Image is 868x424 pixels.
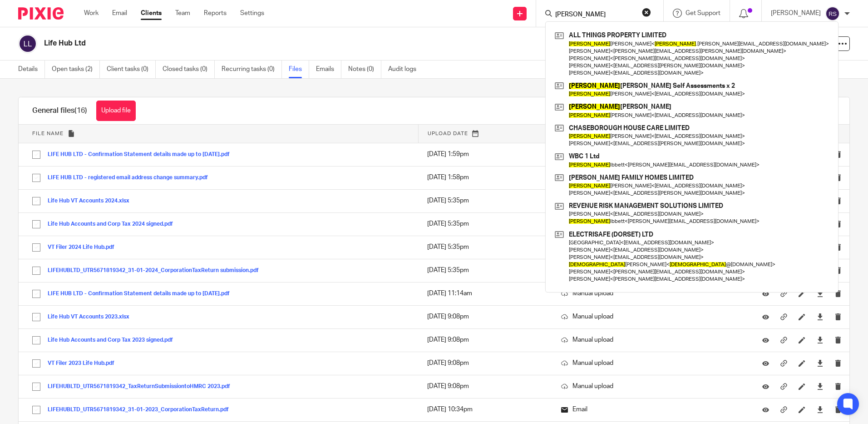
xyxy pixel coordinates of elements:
a: Team [175,9,190,18]
input: Select [28,308,45,326]
button: VT Filer 2024 Life Hub.pdf [48,244,121,251]
a: Email [112,9,127,18]
p: [DATE] 5:35pm [427,242,543,252]
input: Select [28,285,45,303]
p: [PERSON_NAME] [771,9,821,18]
input: Select [28,355,45,372]
a: Notes (0) [348,61,381,78]
button: LIFEHUBLTD_UTR5671819342_31-01-2023_CorporationTaxReturn.pdf [48,407,236,413]
img: svg%3E [18,34,37,53]
input: Select [28,239,45,256]
input: Select [28,378,45,395]
input: Select [28,401,45,419]
a: Clients [141,9,162,18]
a: Download [817,289,824,298]
p: [DATE] 9:08pm [427,312,543,321]
a: Audit logs [388,61,423,78]
input: Select [28,192,45,210]
p: [DATE] 9:08pm [427,382,543,391]
a: Recurring tasks (0) [222,61,282,78]
button: LIFE HUB LTD - Confirmation Statement details made up to [DATE].pdf [48,151,237,158]
a: Download [817,358,824,368]
p: [DATE] 5:35pm [427,219,543,228]
a: Settings [240,9,264,18]
input: Select [28,169,45,187]
a: Download [817,312,824,321]
button: LIFEHUBLTD_UTR5671819342_TaxReturnSubmissiontoHMRC 2023.pdf [48,384,237,390]
span: Upload date [428,131,468,136]
button: Life Hub Accounts and Corp Tax 2024 signed.pdf [48,221,180,227]
input: Select [28,262,45,279]
p: Manual upload [561,335,740,344]
p: Manual upload [561,289,740,298]
p: [DATE] 5:35pm [427,266,543,275]
a: Details [18,61,45,78]
p: [DATE] 5:35pm [427,196,543,205]
a: Reports [204,9,227,18]
a: Emails [316,61,341,78]
button: Upload file [96,101,136,121]
span: Get Support [686,10,720,16]
input: Select [28,146,45,163]
p: Manual upload [561,382,740,391]
a: Download [817,335,824,344]
button: LIFEHUBLTD_UTR5671819342_31-01-2024_CorporationTaxReturn submission.pdf [48,268,266,274]
p: Manual upload [561,312,740,321]
h2: Life Hub Ltd [44,39,590,48]
img: svg%3E [825,6,840,21]
input: Select [28,216,45,233]
p: [DATE] 11:14am [427,289,543,298]
h1: General files [32,106,87,116]
span: File name [32,131,64,136]
p: Manual upload [561,358,740,368]
input: Select [28,332,45,349]
p: [DATE] 1:59pm [427,150,543,159]
span: (16) [74,107,87,114]
a: Open tasks (2) [52,61,100,78]
button: VT Filer 2023 Life Hub.pdf [48,360,121,367]
p: [DATE] 9:08pm [427,335,543,344]
button: LIFE HUB LTD - Confirmation Statement details made up to [DATE].pdf [48,291,237,297]
a: Work [84,9,99,18]
p: [DATE] 9:08pm [427,358,543,368]
p: [DATE] 1:58pm [427,173,543,182]
img: Pixie [18,7,64,20]
button: Clear [642,8,651,17]
a: Download [817,382,824,391]
button: Life Hub Accounts and Corp Tax 2023 signed.pdf [48,337,180,343]
a: Client tasks (0) [107,61,156,78]
a: Closed tasks (0) [163,61,215,78]
p: [DATE] 10:34pm [427,405,543,414]
button: Life Hub VT Accounts 2024.xlsx [48,198,136,204]
a: Download [817,405,824,414]
button: LIFE HUB LTD - registered email address change summary.pdf [48,175,215,181]
button: Life Hub VT Accounts 2023.xlsx [48,314,136,320]
a: Files [289,61,309,78]
p: Email [561,405,740,414]
input: Search [554,11,636,19]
